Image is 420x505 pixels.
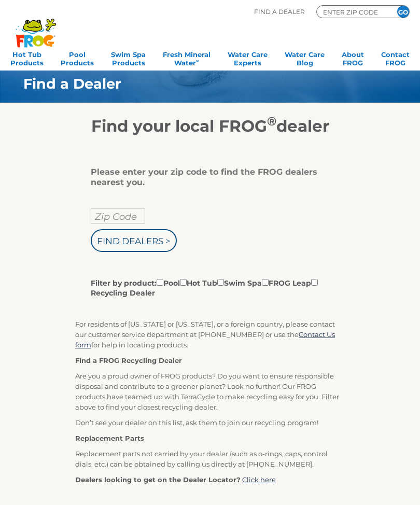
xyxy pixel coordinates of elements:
input: GO [397,6,409,18]
a: PoolProducts [61,47,94,68]
div: Please enter your zip code to find the FROG dealers nearest you. [91,167,321,188]
label: Filter by product: Pool Hot Tub Swim Spa FROG Leap Recycling Dealer [91,277,321,298]
img: Frog Products Logo [10,5,62,48]
a: AboutFROG [342,47,364,68]
a: Swim SpaProducts [111,47,146,68]
p: Find A Dealer [254,5,305,18]
p: For residents of [US_STATE] or [US_STATE], or a foreign country, please contact our customer serv... [75,319,345,350]
strong: Replacement Parts [75,434,144,442]
p: Don’t see your dealer on this list, ask them to join our recycling program! [75,417,345,428]
input: Filter by product:PoolHot TubSwim SpaFROG LeapRecycling Dealer [262,279,269,286]
a: Click here [242,475,276,484]
a: Fresh MineralWater∞ [163,47,211,68]
a: Water CareBlog [285,47,325,68]
a: Water CareExperts [228,47,268,68]
h1: Find a Dealer [23,76,372,92]
strong: Find a FROG Recycling Dealer [75,356,182,364]
sup: ∞ [196,58,200,64]
input: Filter by product:PoolHot TubSwim SpaFROG LeapRecycling Dealer [180,279,187,286]
input: Filter by product:PoolHot TubSwim SpaFROG LeapRecycling Dealer [157,279,163,286]
p: Replacement parts not carried by your dealer (such as o-rings, caps, control dials, etc.) can be ... [75,448,345,469]
h2: Find your local FROG dealer [8,116,412,136]
input: Filter by product:PoolHot TubSwim SpaFROG LeapRecycling Dealer [217,279,224,286]
sup: ® [267,114,276,129]
strong: Dealers looking to get on the Dealer Locator? [75,475,241,484]
input: Find Dealers > [91,229,177,252]
a: ContactFROG [381,47,410,68]
a: Hot TubProducts [10,47,44,68]
p: Are you a proud owner of FROG products? Do you want to ensure responsible disposal and contribute... [75,371,345,412]
input: Filter by product:PoolHot TubSwim SpaFROG LeapRecycling Dealer [311,279,318,286]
